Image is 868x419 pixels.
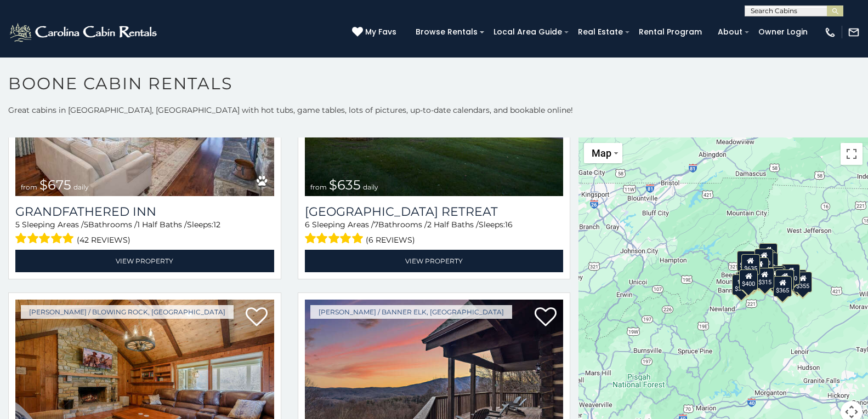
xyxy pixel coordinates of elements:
[39,177,71,193] span: $675
[352,26,399,38] a: My Favs
[366,233,415,247] span: (6 reviews)
[15,204,274,219] a: Grandfathered Inn
[15,250,274,272] a: View Property
[365,26,396,38] span: My Favs
[754,248,773,269] div: $320
[488,24,568,41] a: Local Area Guide
[505,220,513,229] span: 16
[427,220,479,229] span: 2 Half Baths /
[737,250,756,271] div: $305
[572,24,628,41] a: Real Estate
[767,265,785,286] div: $380
[305,204,564,219] a: [GEOGRAPHIC_DATA] Retreat
[77,233,131,247] span: (42 reviews)
[756,267,774,288] div: $480
[374,220,378,229] span: 7
[246,306,268,329] a: Add to favorites
[363,183,378,191] span: daily
[310,305,512,319] a: [PERSON_NAME] / Banner Elk, [GEOGRAPHIC_DATA]
[732,274,751,295] div: $375
[15,219,274,247] div: Sleeping Areas / Bathrooms / Sleeps:
[841,143,863,165] button: Toggle fullscreen view
[741,254,760,275] div: $635
[8,21,160,43] img: White-1-2.png
[73,183,89,191] span: daily
[774,275,792,296] div: $365
[781,264,800,285] div: $930
[765,267,784,288] div: $695
[21,183,37,191] span: from
[739,269,758,290] div: $400
[305,220,310,229] span: 6
[756,268,774,289] div: $315
[633,24,707,41] a: Rental Program
[753,24,813,41] a: Owner Login
[305,204,564,219] h3: Valley Farmhouse Retreat
[329,177,361,193] span: $635
[213,220,220,229] span: 12
[592,147,611,159] span: Map
[848,26,860,38] img: mail-regular-white.png
[410,24,483,41] a: Browse Rentals
[305,219,564,247] div: Sleeping Areas / Bathrooms / Sleeps:
[305,250,564,272] a: View Property
[137,220,187,229] span: 1 Half Baths /
[15,220,20,229] span: 5
[824,26,836,38] img: phone-regular-white.png
[712,24,748,41] a: About
[794,272,813,292] div: $355
[775,269,794,290] div: $299
[21,305,234,319] a: [PERSON_NAME] / Blowing Rock, [GEOGRAPHIC_DATA]
[84,220,88,229] span: 5
[310,183,327,191] span: from
[584,143,622,163] button: Change map style
[759,243,778,263] div: $525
